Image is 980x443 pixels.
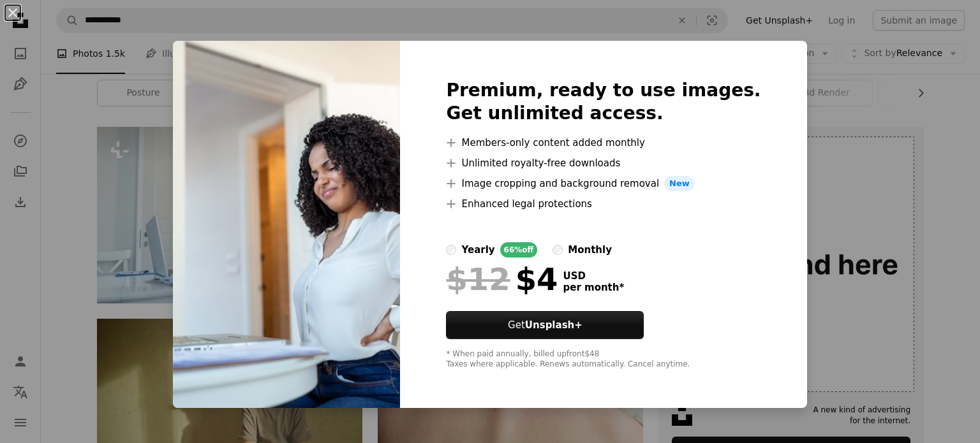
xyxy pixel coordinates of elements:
h2: Premium, ready to use images. Get unlimited access. [446,79,761,125]
li: Image cropping and background removal [446,176,761,191]
div: yearly [461,242,494,258]
input: monthly [553,245,563,255]
div: * When paid annually, billed upfront $48 Taxes where applicable. Renews automatically. Cancel any... [446,349,761,370]
span: USD [563,270,624,282]
li: Enhanced legal protections [446,196,761,212]
span: New [664,176,695,191]
img: premium_photo-1661779689427-d0f60716ed03 [173,41,400,408]
button: GetUnsplash+ [446,311,644,339]
div: 66% off [500,242,538,258]
span: per month * [563,282,624,293]
li: Members-only content added monthly [446,135,761,150]
span: $12 [446,263,510,296]
div: $4 [446,263,558,296]
input: yearly66%off [446,245,456,255]
div: monthly [568,242,612,258]
li: Unlimited royalty-free downloads [446,156,761,171]
strong: Unsplash+ [525,319,583,331]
